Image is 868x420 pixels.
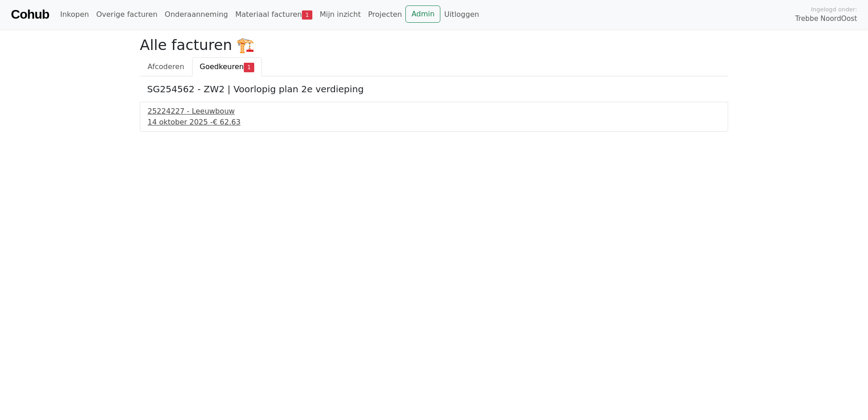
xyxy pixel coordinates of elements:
[140,36,728,54] h2: Alle facturen 🏗️
[93,5,161,24] a: Overige facturen
[244,63,254,72] span: 1
[365,5,406,24] a: Projecten
[148,117,720,128] div: 14 oktober 2025 -
[192,57,262,76] a: Goedkeuren1
[147,84,721,95] h5: SG254562 - ZW2 | Voorlopig plan 2e verdieping
[140,57,192,76] a: Afcoderen
[405,5,440,23] a: Admin
[213,118,241,126] span: € 62.63
[302,10,312,20] span: 1
[200,62,244,71] span: Goedkeuren
[148,62,184,71] span: Afcoderen
[11,4,49,25] a: Cohub
[316,5,365,24] a: Mijn inzicht
[148,106,720,128] a: 25224227 - Leeuwbouw14 oktober 2025 -€ 62.63
[440,5,483,24] a: Uitloggen
[161,5,232,24] a: Onderaanneming
[795,14,857,24] span: Trebbe NoordOost
[811,5,857,14] span: Ingelogd onder:
[56,5,92,24] a: Inkopen
[148,106,720,117] div: 25224227 - Leeuwbouw
[232,5,316,24] a: Materiaal facturen1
